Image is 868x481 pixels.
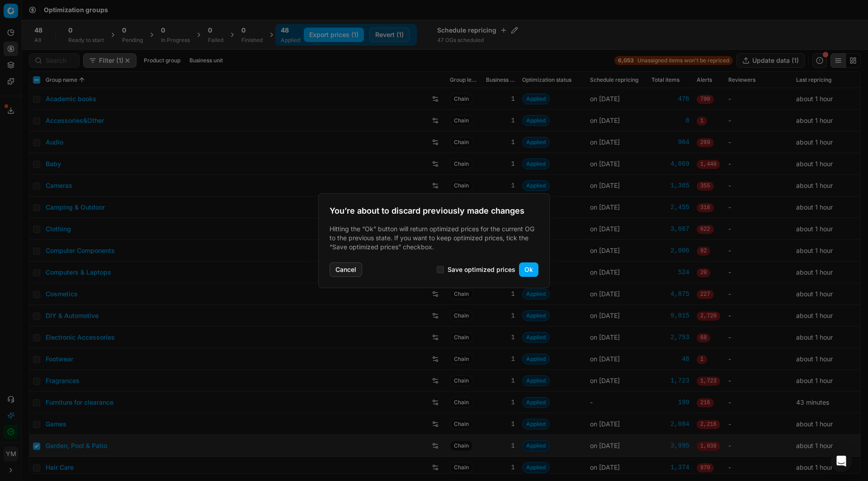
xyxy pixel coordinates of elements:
button: Cancel [330,262,362,277]
h2: You’re about to discard previously made changes [330,205,538,217]
input: Save optimized prices [437,266,444,273]
p: Hitting the “Ok” button will return optimized prices for the current OG to the previous state. If... [330,224,538,252]
button: Ok [519,262,538,277]
label: Save optimized prices [448,266,515,273]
